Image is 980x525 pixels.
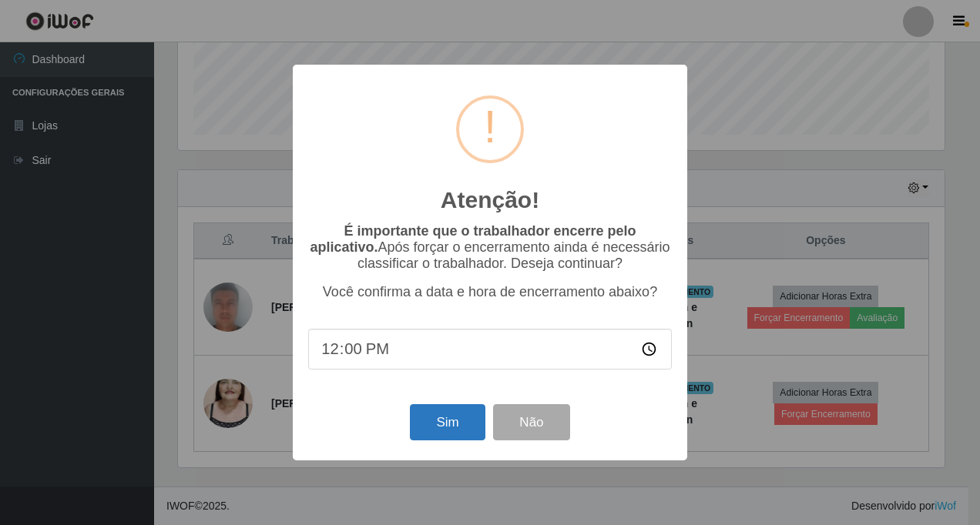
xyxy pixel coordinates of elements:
b: É importante que o trabalhador encerre pelo aplicativo. [310,223,636,255]
button: Sim [410,404,485,440]
h2: Atenção! [441,186,539,214]
p: Após forçar o encerramento ainda é necessário classificar o trabalhador. Deseja continuar? [308,223,672,272]
button: Não [493,404,569,440]
p: Você confirma a data e hora de encerramento abaixo? [308,284,672,300]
